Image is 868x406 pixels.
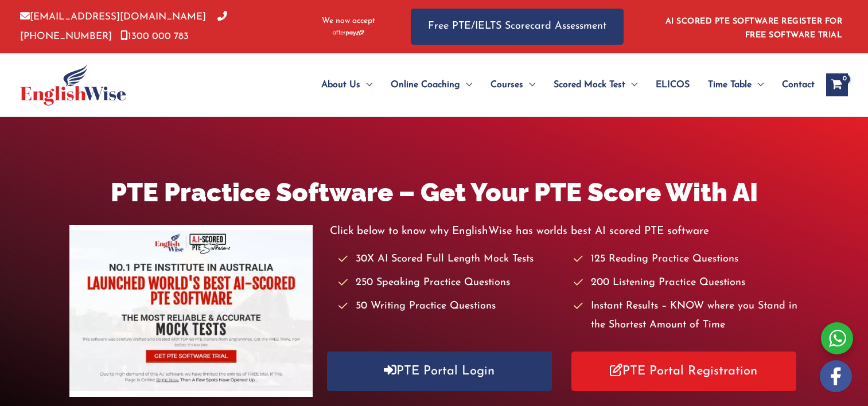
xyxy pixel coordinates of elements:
[820,360,852,392] img: white-facebook.png
[321,65,360,105] span: About Us
[656,65,690,105] span: ELICOS
[773,65,815,105] a: Contact
[782,65,815,105] span: Contact
[625,65,637,105] span: Menu Toggle
[574,250,799,269] li: 125 Reading Practice Questions
[120,32,189,41] a: 1300 000 783
[491,65,523,105] span: Courses
[69,174,799,210] h1: PTE Practice Software – Get Your PTE Score With AI
[391,65,460,105] span: Online Coaching
[647,65,699,105] a: ELICOS
[574,274,799,292] li: 200 Listening Practice Questions
[574,297,799,335] li: Instant Results – KNOW where you Stand in the Shortest Amount of Time
[330,222,799,241] p: Click below to know why EnglishWise has worlds best AI scored PTE software
[322,15,375,27] span: We now accept
[708,65,752,105] span: Time Table
[338,297,563,316] li: 50 Writing Practice Questions
[411,9,624,45] a: Free PTE/IELTS Scorecard Assessment
[20,12,227,41] a: [PHONE_NUMBER]
[20,64,126,106] img: cropped-ew-logo
[69,225,313,397] img: pte-institute-main
[659,8,848,45] aside: Header Widget 1
[20,12,206,22] a: [EMAIL_ADDRESS][DOMAIN_NAME]
[294,65,815,105] nav: Site Navigation: Main Menu
[699,65,773,105] a: Time TableMenu Toggle
[826,73,848,96] a: View Shopping Cart, empty
[327,352,552,391] a: PTE Portal Login
[523,65,535,105] span: Menu Toggle
[460,65,472,105] span: Menu Toggle
[338,274,563,292] li: 250 Speaking Practice Questions
[312,65,382,105] a: About UsMenu Toggle
[360,65,372,105] span: Menu Toggle
[752,65,764,105] span: Menu Toggle
[382,65,481,105] a: Online CoachingMenu Toggle
[338,250,563,269] li: 30X AI Scored Full Length Mock Tests
[481,65,544,105] a: CoursesMenu Toggle
[554,65,625,105] span: Scored Mock Test
[665,17,843,40] a: AI SCORED PTE SOFTWARE REGISTER FOR FREE SOFTWARE TRIAL
[571,352,796,391] a: PTE Portal Registration
[544,65,647,105] a: Scored Mock TestMenu Toggle
[333,30,364,36] img: Afterpay-Logo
